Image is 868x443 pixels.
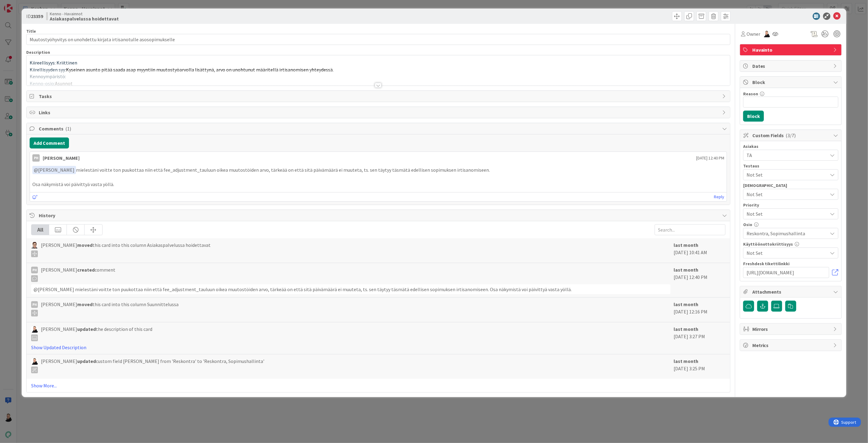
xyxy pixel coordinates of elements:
input: Search... [655,224,725,235]
p: mielestäni voitte ton puukottaa niin että fee_adjustment_tauluun oikea muutostöiden arvo, tärkeää... [32,166,724,174]
span: Reskontra, Sopimushallinta [747,230,828,237]
span: [PERSON_NAME] the description of this card [41,325,152,341]
span: Comments [39,125,719,132]
span: Custom Fields [752,132,830,139]
div: [DATE] 12:40 PM [674,266,725,294]
span: [PERSON_NAME] this card into this column Suunnittelussa [41,301,179,317]
div: [DATE] 12:16 PM [674,301,725,319]
span: ( 3/7 ) [786,132,796,138]
button: Block [743,111,764,122]
span: Support [13,1,28,8]
b: updated [77,358,96,364]
div: Osio [743,222,838,227]
div: All [31,225,49,235]
img: AN [31,358,38,365]
span: Tasks [39,93,719,100]
a: Show More... [31,382,725,389]
span: Not Set [747,171,828,178]
b: last month [674,326,698,332]
a: Show Updated Description [31,344,86,350]
div: Freshdesk tikettilinkki [743,262,838,266]
img: SM [31,242,38,249]
img: AN [31,326,38,333]
b: Asiakaspalvelussa hoidettavat [50,16,119,21]
span: [PERSON_NAME] this card into this column Asiakaspalvelussa hoidettavat [41,241,211,257]
span: Owner [747,30,760,38]
label: Title [26,28,36,34]
input: type card name here... [26,34,730,45]
span: Mirrors [752,325,830,333]
span: Links [39,109,719,116]
span: Block [752,79,830,86]
div: [DATE] 3:25 PM [674,357,725,376]
span: Not Set [747,210,825,218]
div: [DEMOGRAPHIC_DATA] [743,183,838,188]
span: [PERSON_NAME] custom field [PERSON_NAME] from 'Reskontra' to 'Reskontra, Sopimushallinta' [41,357,264,373]
span: Kenno - Havainnot [50,11,119,16]
div: PH [31,267,38,273]
b: updated [77,326,96,332]
b: last month [674,242,698,248]
p: Osa näkymistä voi päivittyä vasta yöllä. [32,181,724,188]
span: Not Set [747,191,828,198]
b: created [77,267,95,273]
span: ID [26,13,43,20]
b: last month [674,358,698,364]
span: Metrics [752,342,830,349]
span: ( 1 ) [65,126,71,132]
img: AN [763,31,770,37]
b: moved [77,242,92,248]
span: [DATE] 12:40 PM [696,155,724,161]
span: TA [747,152,828,159]
label: Reason [743,91,758,97]
b: 23359 [31,13,43,19]
div: [DATE] 10:41 AM [674,241,725,260]
div: PH [32,154,40,162]
span: Description [26,49,50,55]
div: Asiakas [743,144,838,148]
span: Kiireellisyys: Kriittinen [30,60,77,66]
span: Havainto [752,46,830,53]
span: @ [34,167,38,173]
span: Kiirellisyyden syy: [30,67,66,73]
span: Not Set [747,249,828,257]
div: [DATE] 3:27 PM [674,325,725,351]
span: Dates [752,62,830,70]
div: Priority [743,203,838,207]
b: last month [674,301,698,307]
div: Käyttöönottokriittisyys [743,242,838,246]
div: Testaus [743,164,838,168]
a: Reply [714,193,724,201]
span: [PERSON_NAME] comment [41,266,115,282]
div: [PERSON_NAME] [43,154,80,162]
b: last month [674,267,698,273]
span: Kyseinen asunto pitää saada asap myyntiin muutostyöarvolla lisättynä, arvo on unohtunut määritell... [66,67,334,73]
span: [PERSON_NAME] [34,167,74,173]
div: @[PERSON_NAME]﻿ mielestäni voitte ton puukottaa niin että fee_adjustment_tauluun oikea muutostöid... [31,284,671,294]
button: Add Comment [30,137,69,148]
span: History [39,212,719,219]
span: Attachments [752,288,830,295]
div: PH [31,301,38,308]
b: moved [77,301,92,307]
